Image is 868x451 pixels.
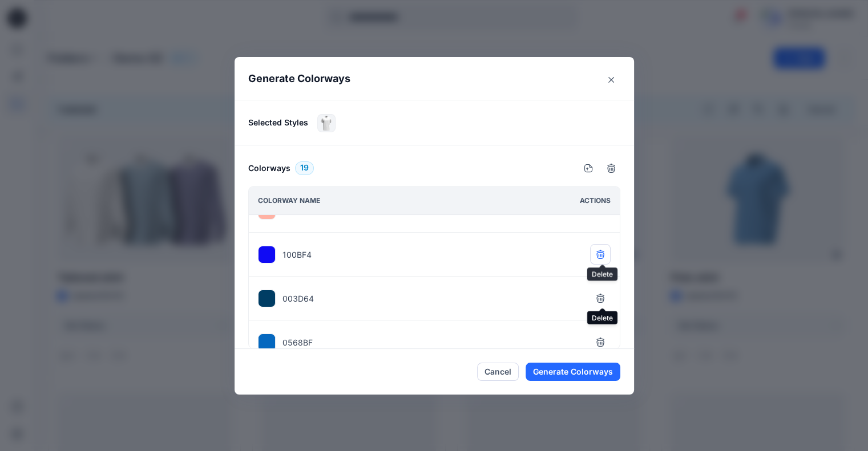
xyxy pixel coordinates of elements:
span: 19 [300,161,309,175]
img: Polo shirt_001 [318,115,335,132]
p: 0568BF [282,336,313,348]
p: 003D64 [282,292,314,304]
header: Generate Colorways [235,57,634,100]
p: Colorway name [258,195,320,207]
p: Selected Styles [248,116,308,128]
p: Actions [580,195,611,207]
button: Cancel [477,363,519,381]
button: Generate Colorways [526,363,620,381]
h6: Colorways [248,161,290,175]
button: Close [602,71,620,89]
p: 100BF4 [282,249,312,261]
